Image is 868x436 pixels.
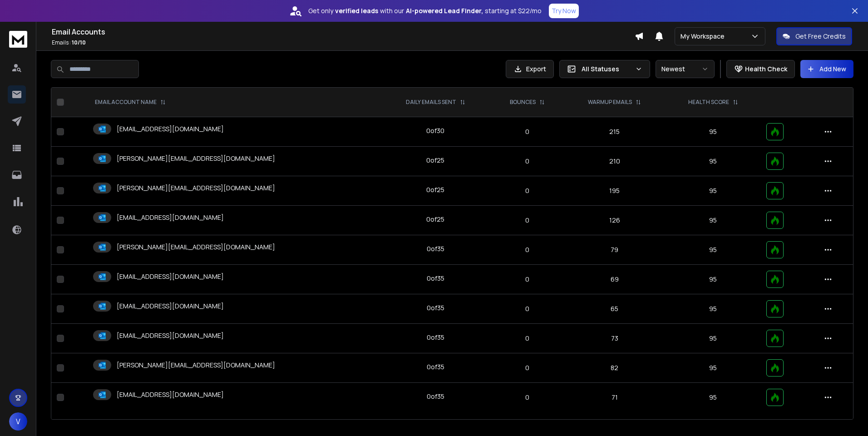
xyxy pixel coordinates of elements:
div: 0 of 35 [427,392,444,401]
td: 195 [564,176,665,206]
div: 0 of 25 [426,185,444,194]
p: [EMAIL_ADDRESS][DOMAIN_NAME] [117,331,224,340]
div: 0 of 35 [427,303,444,312]
td: 95 [665,176,761,206]
div: 0 of 35 [427,274,444,283]
p: 0 [496,363,559,372]
button: Health Check [726,60,795,78]
td: 95 [665,265,761,294]
img: logo [9,31,27,48]
p: BOUNCES [510,99,536,106]
strong: verified leads [335,6,378,15]
p: 0 [496,275,559,284]
p: [PERSON_NAME][EMAIL_ADDRESS][DOMAIN_NAME] [117,243,275,252]
p: WARMUP EMAILS [588,99,632,106]
p: 0 [496,127,559,136]
td: 126 [564,206,665,235]
p: [PERSON_NAME][EMAIL_ADDRESS][DOMAIN_NAME] [117,154,275,163]
p: Emails : [52,39,635,46]
div: 0 of 35 [427,244,444,253]
p: 0 [496,186,559,195]
p: [EMAIL_ADDRESS][DOMAIN_NAME] [117,272,224,281]
p: DAILY EMAILS SENT [406,99,456,106]
div: 0 of 35 [427,362,444,372]
button: Newest [656,60,715,78]
td: 95 [665,353,761,383]
td: 95 [665,235,761,265]
td: 95 [665,147,761,176]
td: 95 [665,294,761,324]
td: 73 [564,324,665,353]
div: 0 of 30 [426,126,444,135]
div: EMAIL ACCOUNT NAME [95,99,166,106]
p: Health Check [745,64,787,74]
button: Try Now [549,4,579,18]
button: V [9,412,27,431]
p: Try Now [552,6,576,15]
button: Get Free Credits [776,27,852,45]
span: 10 / 10 [72,39,86,46]
p: Get only with our starting at $22/mo [308,6,542,15]
p: [EMAIL_ADDRESS][DOMAIN_NAME] [117,213,224,222]
td: 69 [564,265,665,294]
p: 0 [496,304,559,313]
div: 0 of 35 [427,333,444,342]
button: Export [506,60,554,78]
td: 215 [564,117,665,147]
p: HEALTH SCORE [688,99,729,106]
p: [EMAIL_ADDRESS][DOMAIN_NAME] [117,124,224,134]
td: 95 [665,206,761,235]
h1: Email Accounts [52,26,635,37]
div: 0 of 25 [426,156,444,165]
p: [EMAIL_ADDRESS][DOMAIN_NAME] [117,302,224,311]
p: [PERSON_NAME][EMAIL_ADDRESS][DOMAIN_NAME] [117,361,275,370]
p: [EMAIL_ADDRESS][DOMAIN_NAME] [117,390,224,399]
td: 95 [665,117,761,147]
td: 71 [564,383,665,412]
div: 0 of 25 [426,215,444,224]
td: 82 [564,353,665,383]
p: 0 [496,245,559,254]
td: 210 [564,147,665,176]
td: 79 [564,235,665,265]
p: All Statuses [582,64,631,74]
p: [PERSON_NAME][EMAIL_ADDRESS][DOMAIN_NAME] [117,183,275,193]
button: Add New [800,60,853,78]
p: My Workspace [681,32,728,41]
td: 65 [564,294,665,324]
p: 0 [496,216,559,225]
strong: AI-powered Lead Finder, [406,6,483,15]
td: 95 [665,324,761,353]
td: 95 [665,383,761,412]
p: Get Free Credits [795,32,846,41]
p: 0 [496,393,559,402]
p: 0 [496,334,559,343]
p: 0 [496,157,559,166]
